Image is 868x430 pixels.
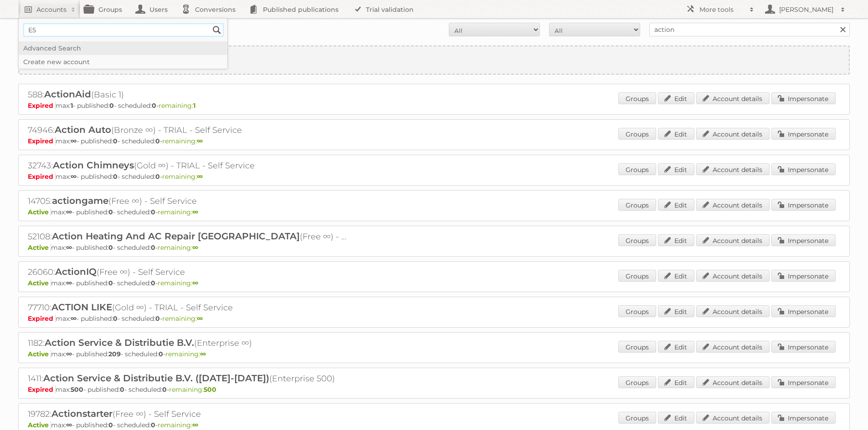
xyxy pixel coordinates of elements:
strong: ∞ [197,172,203,181]
strong: 0 [155,172,160,181]
span: Active [28,350,51,358]
strong: 0 [151,243,155,252]
strong: ∞ [192,421,198,429]
span: remaining: [159,101,195,110]
a: Account details [696,341,770,353]
span: Active [28,243,51,252]
a: Advanced Search [19,41,227,55]
p: max: - published: - scheduled: - [28,314,840,323]
span: remaining: [158,243,198,252]
p: max: - published: - scheduled: - [28,421,840,429]
strong: 0 [120,385,124,394]
a: Account details [696,199,770,211]
strong: 0 [151,421,155,429]
h2: 32743: (Gold ∞) - TRIAL - Self Service [28,160,347,172]
strong: 0 [151,208,155,216]
a: Create new account [19,46,849,74]
span: Expired [28,385,56,394]
h2: 74946: (Bronze ∞) - TRIAL - Self Service [28,124,347,136]
a: Impersonate [771,341,836,353]
a: Account details [696,412,770,424]
strong: 0 [159,350,163,358]
strong: ∞ [71,172,77,181]
strong: ∞ [66,279,72,287]
h2: 26060: (Free ∞) - Self Service [28,266,347,278]
strong: 0 [113,137,118,145]
span: Active [28,421,51,429]
strong: 1 [71,101,73,110]
a: Groups [618,92,656,104]
p: max: - published: - scheduled: - [28,101,840,110]
a: Account details [696,305,770,317]
p: max: - published: - scheduled: - [28,385,840,394]
h2: 77710: (Gold ∞) - TRIAL - Self Service [28,302,347,314]
a: Edit [658,376,694,388]
span: Expired [28,314,56,323]
a: Groups [618,199,656,211]
strong: 1 [193,101,195,110]
span: remaining: [162,172,203,181]
span: remaining: [158,208,198,216]
span: remaining: [169,385,216,394]
span: Active [28,279,51,287]
a: Account details [696,163,770,175]
p: max: - published: - scheduled: - [28,137,840,145]
strong: ∞ [71,314,77,323]
span: Action Service & Distributie B.V. [45,337,194,348]
a: Impersonate [771,163,836,175]
a: Account details [696,376,770,388]
h2: 19782: (Free ∞) - Self Service [28,408,347,420]
a: Account details [696,270,770,282]
a: Groups [618,305,656,317]
a: Impersonate [771,270,836,282]
a: Groups [618,128,656,140]
strong: 0 [113,314,118,323]
strong: 0 [108,208,113,216]
a: Edit [658,128,694,140]
strong: ∞ [66,243,72,252]
span: remaining: [162,137,203,145]
strong: 0 [162,385,167,394]
input: Search [210,23,224,37]
span: ActionIQ [55,266,97,277]
strong: ∞ [66,350,72,358]
span: Action Service & Distributie B.V. ([DATE]-[DATE]) [43,373,269,384]
strong: 0 [108,421,113,429]
p: max: - published: - scheduled: - [28,243,840,252]
p: max: - published: - scheduled: - [28,350,840,358]
strong: ∞ [66,208,72,216]
span: remaining: [162,314,203,323]
strong: 500 [71,385,83,394]
a: Impersonate [771,92,836,104]
span: Active [28,208,51,216]
a: Edit [658,270,694,282]
p: max: - published: - scheduled: - [28,208,840,216]
a: Groups [618,412,656,424]
strong: ∞ [197,137,203,145]
p: max: - published: - scheduled: - [28,172,840,181]
h2: More tools [699,5,745,14]
span: ACTION LIKE [51,302,112,313]
strong: ∞ [192,243,198,252]
a: Groups [618,234,656,246]
h2: [PERSON_NAME] [777,5,836,14]
a: Create new account [19,55,227,69]
span: Expired [28,101,56,110]
h2: 1411: (Enterprise 500) [28,373,347,384]
strong: 0 [155,137,160,145]
strong: ∞ [200,350,206,358]
span: remaining: [158,279,198,287]
strong: 0 [108,279,113,287]
span: remaining: [158,421,198,429]
span: Actionstarter [51,408,113,419]
a: Edit [658,341,694,353]
a: Edit [658,92,694,104]
span: ActionAid [44,89,91,100]
span: actiongame [52,195,108,206]
a: Impersonate [771,376,836,388]
a: Groups [618,341,656,353]
a: Impersonate [771,128,836,140]
strong: ∞ [192,279,198,287]
strong: 0 [155,314,160,323]
h2: 52108: (Free ∞) - Self Service [28,231,347,243]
